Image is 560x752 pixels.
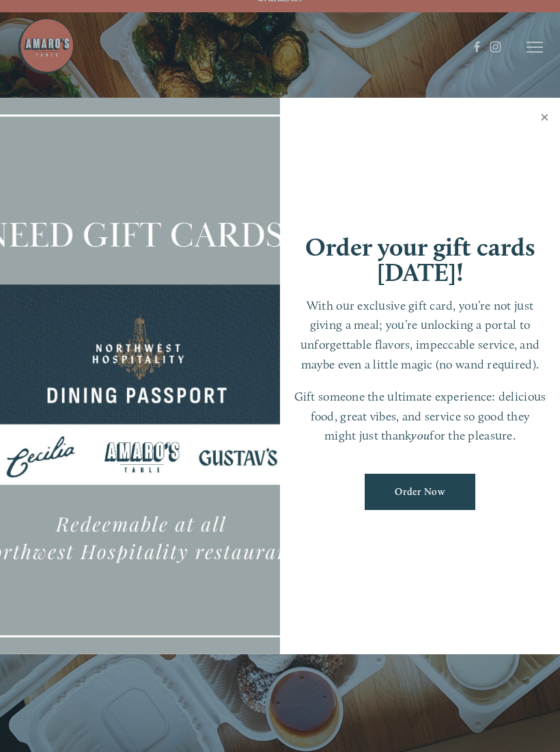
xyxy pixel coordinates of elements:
[411,428,430,442] em: you
[294,296,546,375] p: With our exclusive gift card, you’re not just giving a meal; you’re unlocking a portal to unforge...
[294,234,546,285] h1: Order your gift cards [DATE]!
[531,100,558,138] a: Close
[294,387,546,446] p: Gift someone the ultimate experience: delicious food, great vibes, and service so good they might...
[365,474,476,510] a: Order Now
